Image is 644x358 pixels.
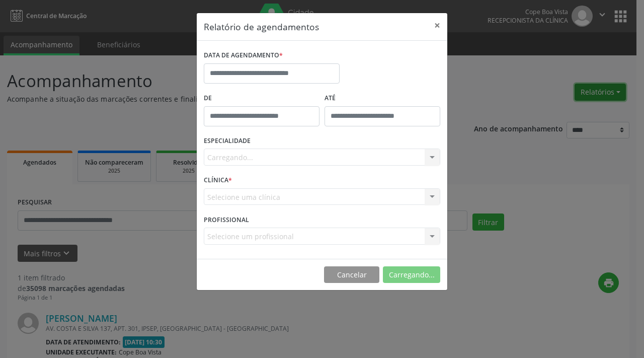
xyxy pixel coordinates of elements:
button: Close [427,13,447,38]
label: CLÍNICA [204,173,232,188]
button: Cancelar [324,266,379,283]
label: ATÉ [325,91,440,106]
h5: Relatório de agendamentos [204,20,319,33]
label: De [204,91,319,106]
label: DATA DE AGENDAMENTO [204,48,283,63]
label: PROFISSIONAL [204,212,249,228]
button: Carregando... [383,266,440,283]
label: ESPECIALIDADE [204,133,251,149]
